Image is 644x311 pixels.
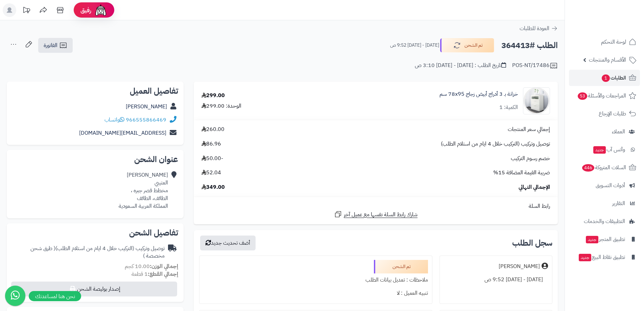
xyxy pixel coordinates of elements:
[148,270,178,278] strong: إجمالي القطع:
[104,116,124,124] a: واتساب
[12,87,178,95] h2: تفاصيل العميل
[599,109,626,118] span: طلبات الإرجاع
[582,164,594,172] span: 446
[569,34,640,50] a: لوحة التحكم
[201,102,241,110] div: الوحدة: 299.00
[569,106,640,122] a: طلبات الإرجاع
[374,260,428,273] div: تم الشحن
[501,39,558,52] h2: الطلب #364413
[601,37,626,47] span: لوحة التحكم
[38,38,73,53] a: الفاتورة
[440,38,494,52] button: تم الشحن
[12,229,178,237] h2: تفاصيل الشحن
[441,140,550,148] span: توصيل وتركيب (التركيب خلال 4 ايام من استلام الطلب)
[589,55,626,65] span: الأقسام والمنتجات
[581,163,626,172] span: السلات المتروكة
[201,140,221,148] span: 86.96
[612,127,625,136] span: العملاء
[499,263,540,270] div: [PERSON_NAME]
[334,210,418,219] a: شارك رابط السلة نفسها مع عميل آخر
[18,3,35,19] a: تحديثات المنصة
[79,129,166,137] a: [EMAIL_ADDRESS][DOMAIN_NAME]
[602,74,610,82] span: 1
[585,235,625,244] span: تطبيق المتجر
[439,90,518,98] a: خزانة بـ 3 أدراج أبيض زجاج ‎78x95 سم‏
[493,169,550,177] span: ضريبة القيمة المضافة 15%
[578,92,587,100] span: 53
[30,244,165,260] span: ( طرق شحن مخصصة )
[12,245,165,260] div: توصيل وتركيب (التركيب خلال 4 ايام من استلام الطلب)
[201,169,221,177] span: 52.04
[196,202,555,210] div: رابط السلة
[584,217,625,226] span: التطبيقات والخدمات
[569,213,640,229] a: التطبيقات والخدمات
[519,183,550,191] span: الإجمالي النهائي
[94,3,108,17] img: ai-face.png
[577,91,626,101] span: المراجعات والأسئلة
[569,195,640,212] a: التقارير
[444,273,548,286] div: [DATE] - [DATE] 9:52 ص
[569,249,640,265] a: تطبيق نقاط البيعجديد
[596,181,625,190] span: أدوات التسويق
[201,92,225,99] div: 299.00
[201,183,225,191] span: 349.00
[125,262,178,270] small: 10.00 كجم
[569,177,640,194] a: أدوات التسويق
[586,236,598,243] span: جديد
[512,239,552,247] h3: سجل الطلب
[523,87,550,114] img: 1747951061-1707226309809-1702543289256-544545521-1000x1000-1000x1000-90x90.jpg
[520,24,549,32] span: العودة للطلبات
[569,159,640,176] a: السلات المتروكة446
[512,62,558,70] div: POS-NT/17486
[578,252,625,262] span: تطبيق نقاط البيع
[11,282,177,296] button: إصدار بوليصة الشحن
[612,199,625,208] span: التقارير
[499,104,518,111] div: الكمية: 1
[569,88,640,104] a: المراجعات والأسئلة53
[569,70,640,86] a: الطلبات1
[598,17,638,31] img: logo-2.png
[508,126,550,133] span: إجمالي سعر المنتجات
[204,287,428,300] div: تنبيه العميل : لا
[201,126,224,133] span: 260.00
[511,155,550,162] span: خصم رسوم التركيب
[80,6,91,14] span: رفيق
[126,103,167,111] a: [PERSON_NAME]
[601,73,626,83] span: الطلبات
[200,236,256,250] button: أضف تحديث جديد
[126,116,166,124] a: 966555866469
[593,145,625,154] span: وآتس آب
[132,270,178,278] small: 1 قطعة
[569,231,640,247] a: تطبيق المتجرجديد
[415,62,506,69] div: تاريخ الطلب : [DATE] - [DATE] 3:10 ص
[44,41,57,49] span: الفاتورة
[520,24,558,32] a: العودة للطلبات
[201,155,223,162] span: -50.00
[12,155,178,163] h2: عنوان الشحن
[204,273,428,287] div: ملاحظات : تعديل بيانات الطلب
[344,211,418,219] span: شارك رابط السلة نفسها مع عميل آخر
[150,262,178,270] strong: إجمالي الوزن:
[390,42,439,49] small: [DATE] - [DATE] 9:52 ص
[569,141,640,158] a: وآتس آبجديد
[569,124,640,140] a: العملاء
[593,146,606,154] span: جديد
[579,254,591,261] span: جديد
[119,171,168,210] div: [PERSON_NAME] العتيبي مخطط قصر جبره ، الطائف، الطائف المملكة العربية السعودية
